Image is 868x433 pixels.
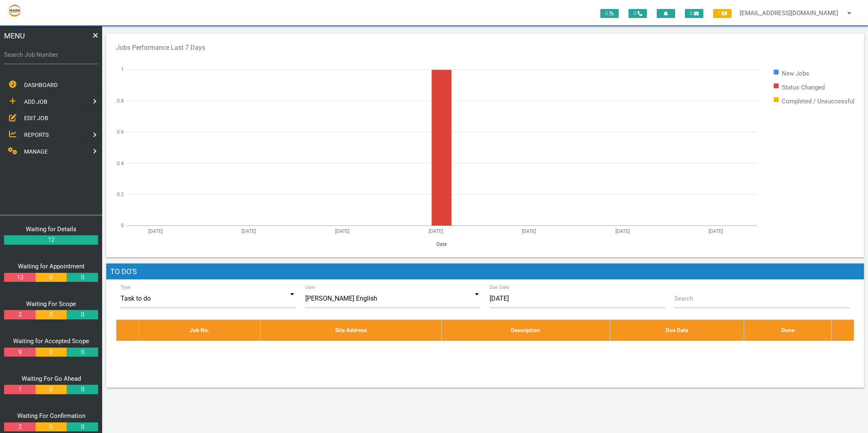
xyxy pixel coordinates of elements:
[4,422,35,432] a: 2
[116,43,205,51] text: Jobs Performance Last 7 Days
[36,348,67,357] a: 0
[24,115,48,121] span: EDIT JOB
[26,225,76,233] a: Waiting for Details
[36,273,67,282] a: 0
[36,310,67,319] a: 0
[4,30,25,41] span: MENU
[615,228,630,234] text: [DATE]
[4,348,35,357] a: 9
[67,273,98,282] a: 0
[713,9,732,18] span: 1
[261,320,442,341] th: Site Address
[13,337,89,345] a: Waiting for Accepted Scope
[67,422,98,432] a: 0
[18,263,85,270] a: Waiting for Appointment
[436,241,447,247] text: Date
[4,235,98,245] a: 12
[782,97,855,105] text: Completed / Unsuccessful
[24,98,47,105] span: ADD JOB
[36,385,67,394] a: 0
[148,228,163,234] text: [DATE]
[22,375,81,382] a: Waiting For Go Ahead
[4,50,98,60] label: Search Job Number
[674,294,693,304] label: Search
[117,129,124,135] text: 0.6
[117,191,124,197] text: 0.2
[117,98,124,103] text: 0.8
[26,300,76,308] a: Waiting For Scope
[36,422,67,432] a: 0
[429,228,443,234] text: [DATE]
[121,67,124,72] text: 1
[522,228,536,234] text: [DATE]
[305,283,315,291] label: User
[490,283,510,291] label: Due Date
[4,310,35,319] a: 2
[24,148,48,155] span: MANAGE
[782,69,809,77] text: New Jobs
[67,385,98,394] a: 0
[24,132,49,138] span: REPORTS
[24,82,58,88] span: DASHBOARD
[600,9,619,18] span: 0
[139,320,260,341] th: Job No.
[17,412,85,420] a: Waiting For Confirmation
[121,223,124,228] text: 0
[8,4,21,17] img: s3file
[744,320,832,341] th: Done
[4,273,35,282] a: 13
[242,228,256,234] text: [DATE]
[782,83,825,91] text: Status Changed
[610,320,744,341] th: Due Date
[117,160,124,166] text: 0.4
[709,228,723,234] text: [DATE]
[629,9,647,18] span: 0
[4,385,35,394] a: 1
[67,348,98,357] a: 0
[441,320,610,341] th: Description
[106,263,864,280] h1: To Do's
[67,310,98,319] a: 0
[121,283,131,291] label: Type
[335,228,349,234] text: [DATE]
[685,9,703,18] span: 0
